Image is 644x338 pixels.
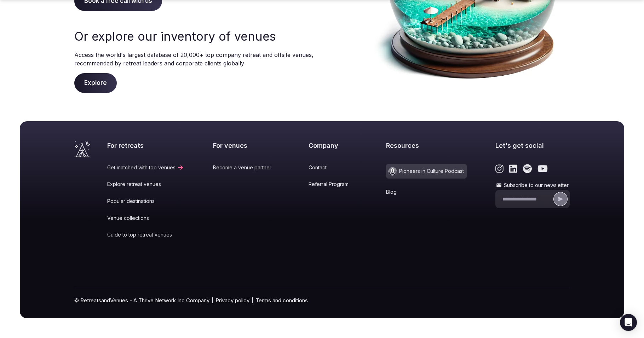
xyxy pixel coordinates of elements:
[213,164,280,171] a: Become a venue partner
[495,141,570,150] h2: Let's get social
[215,297,249,304] a: Privacy policy
[107,231,184,238] a: Guide to top retreat venues
[107,215,184,222] a: Venue collections
[386,188,467,196] a: Blog
[523,164,532,173] a: Link to the retreats and venues Spotify page
[74,288,570,318] div: © RetreatsandVenues - A Thrive Network Inc Company
[107,198,184,205] a: Popular destinations
[537,164,548,173] a: Link to the retreats and venues Youtube page
[309,164,357,171] a: Contact
[107,141,184,150] h2: For retreats
[386,141,467,150] h2: Resources
[309,141,357,150] h2: Company
[509,164,517,173] a: Link to the retreats and venues LinkedIn page
[74,28,315,45] h3: Or explore our inventory of venues
[620,314,637,331] div: Open Intercom Messenger
[386,164,467,179] a: Pioneers in Culture Podcast
[213,141,280,150] h2: For venues
[309,181,357,188] a: Referral Program
[74,51,315,68] p: Access the world's largest database of 20,000+ top company retreat and offsite venues, recommende...
[495,164,504,173] a: Link to the retreats and venues Instagram page
[74,141,90,157] a: Visit the homepage
[74,73,117,93] span: Explore
[255,297,308,304] a: Terms and conditions
[107,164,184,171] a: Get matched with top venues
[74,79,117,86] a: Explore
[107,181,184,188] a: Explore retreat venues
[495,182,570,189] label: Subscribe to our newsletter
